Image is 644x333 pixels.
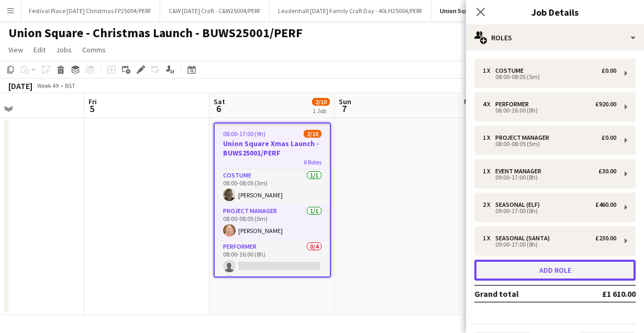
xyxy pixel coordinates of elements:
[483,208,616,214] div: 09:00-17:00 (8h)
[495,101,533,108] div: Performer
[160,1,270,21] button: C&W [DATE] Craft - C&W25004/PERF
[602,134,616,141] div: £0.00
[65,82,75,90] div: BST
[212,103,225,115] span: 6
[78,43,110,57] a: Comms
[483,108,616,113] div: 08:00-16:00 (8h)
[483,101,495,108] div: 4 x
[312,98,330,106] span: 2/10
[88,97,97,106] span: Fri
[495,168,546,175] div: Event Manager
[602,67,616,74] div: £0.00
[4,43,27,57] a: View
[35,82,61,90] span: Week 49
[215,241,330,322] app-card-role: Performer0/408:00-16:00 (8h)
[483,168,495,175] div: 1 x
[214,123,331,277] app-job-card: 08:00-17:00 (9h)2/10Union Square Xmas Launch - BUWS25001/PERF6 RolesCostume1/108:00-08:05 (5m)[PE...
[598,168,616,175] div: £30.00
[495,67,528,74] div: Costume
[87,103,97,115] span: 5
[483,175,616,180] div: 09:00-17:00 (8h)
[570,285,636,302] td: £1 610.00
[495,201,544,208] div: Seasonal (Elf)
[8,81,32,91] div: [DATE]
[304,130,321,138] span: 2/10
[337,103,351,115] span: 7
[8,45,23,54] span: View
[462,103,478,115] span: 8
[223,130,265,138] span: 08:00-17:00 (9h)
[431,1,594,21] button: Union Square - Christmas Launch - BUWS25001/PERF
[52,43,76,57] a: Jobs
[56,45,72,54] span: Jobs
[339,97,351,106] span: Sun
[474,260,636,281] button: Add role
[495,134,553,141] div: Project Manager
[82,45,106,54] span: Comms
[483,201,495,208] div: 2 x
[495,235,554,242] div: Seasonal (Santa)
[483,242,616,247] div: 09:00-17:00 (8h)
[29,43,50,57] a: Edit
[466,25,644,50] div: Roles
[595,201,616,208] div: £460.00
[34,45,46,54] span: Edit
[483,67,495,74] div: 1 x
[8,25,303,41] h1: Union Square - Christmas Launch - BUWS25001/PERF
[270,1,431,21] button: Leadenhall [DATE] Family Craft Day - 40LH25004/PERF
[595,101,616,108] div: £920.00
[483,141,616,147] div: 08:00-08:05 (5m)
[466,5,644,19] h3: Job Details
[483,134,495,141] div: 1 x
[595,235,616,242] div: £230.00
[464,97,478,106] span: Mon
[214,97,225,106] span: Sat
[483,235,495,242] div: 1 x
[215,139,330,158] h3: Union Square Xmas Launch - BUWS25001/PERF
[215,170,330,205] app-card-role: Costume1/108:00-08:05 (5m)[PERSON_NAME]
[483,74,616,80] div: 08:00-08:05 (5m)
[215,205,330,241] app-card-role: Project Manager1/108:00-08:05 (5m)[PERSON_NAME]
[304,158,321,166] span: 6 Roles
[20,1,160,21] button: Festival Place [DATE] Christmas FP25004/PERF
[313,107,329,115] div: 1 Job
[474,285,570,302] td: Grand total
